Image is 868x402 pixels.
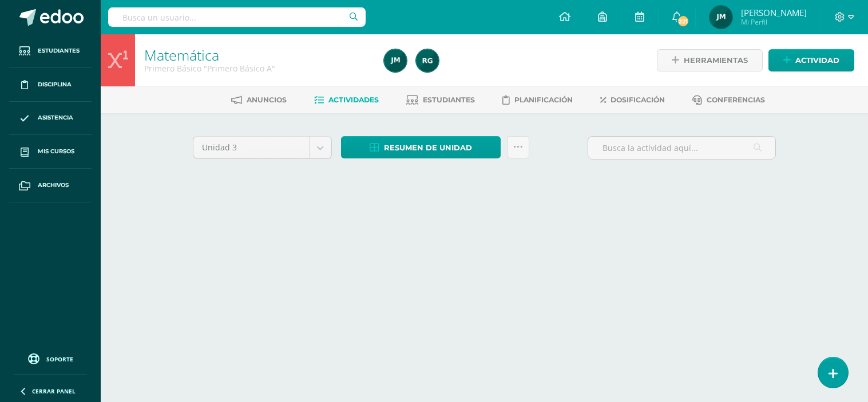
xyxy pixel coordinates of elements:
a: Anuncios [231,91,287,109]
a: Resumen de unidad [341,136,501,158]
a: Planificación [502,91,573,109]
a: Actividades [314,91,379,109]
span: Herramientas [684,50,748,71]
a: Herramientas [657,49,763,71]
a: Asistencia [9,102,92,136]
input: Busca un usuario... [108,7,366,27]
span: Estudiantes [423,95,475,104]
span: Actividad [795,50,839,71]
a: Estudiantes [9,34,92,68]
a: Conferencias [692,91,765,109]
span: Cerrar panel [32,387,76,395]
span: Actividades [328,95,379,104]
span: Planificación [514,95,573,104]
span: Resumen de unidad [384,137,472,158]
a: Mis cursos [9,135,92,169]
span: Asistencia [38,113,73,122]
span: Soporte [46,355,73,363]
a: Actividad [768,49,854,71]
span: Conferencias [707,95,765,104]
span: Mis cursos [38,147,74,156]
a: Estudiantes [406,91,475,109]
img: 12b7c84a092dbc0c2c2dfa63a40b0068.png [710,6,732,29]
span: Dosificación [611,95,665,104]
h1: Matemática [144,47,370,63]
a: Dosificación [600,91,665,109]
span: [PERSON_NAME] [741,7,807,18]
div: Primero Básico 'Primero Básico A' [144,63,370,74]
span: Mi Perfil [741,17,807,27]
span: Unidad 3 [202,137,301,158]
span: Disciplina [38,80,72,89]
a: Matemática [144,45,219,65]
span: 221 [677,15,689,27]
img: 12b7c84a092dbc0c2c2dfa63a40b0068.png [384,49,407,72]
a: Soporte [14,351,87,366]
input: Busca la actividad aquí... [588,137,775,159]
span: Anuncios [247,95,287,104]
img: e044b199acd34bf570a575bac584e1d1.png [416,49,439,72]
a: Disciplina [9,68,92,102]
span: Estudiantes [38,46,80,55]
span: Archivos [38,181,69,190]
a: Unidad 3 [193,137,331,158]
a: Archivos [9,169,92,202]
